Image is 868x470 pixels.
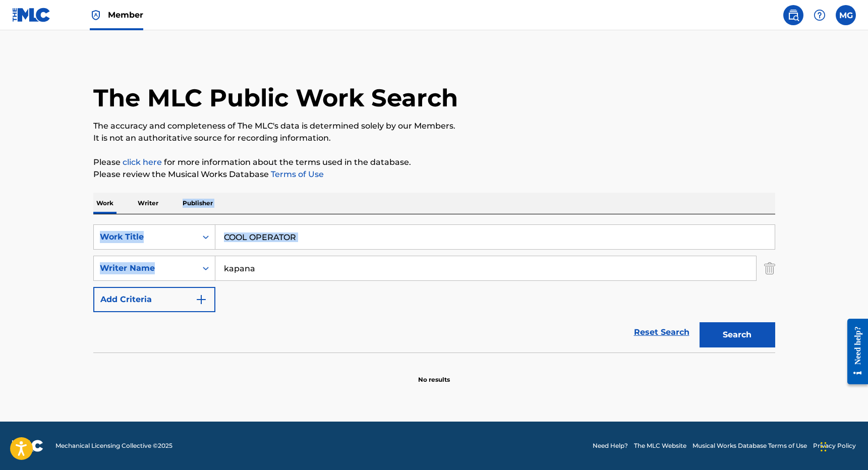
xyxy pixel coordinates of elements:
[783,5,803,25] a: Public Search
[821,432,827,462] div: Drag
[180,193,216,214] p: Publisher
[100,262,191,274] div: Writer Name
[836,5,856,25] div: User Menu
[93,156,775,168] p: Please for more information about the terms used in the database.
[629,321,695,343] a: Reset Search
[123,157,162,167] a: click here
[840,311,868,392] iframe: Resource Center
[814,9,826,21] img: help
[100,231,191,243] div: Work Title
[93,83,458,113] h1: The MLC Public Work Search
[12,8,51,22] img: MLC Logo
[692,441,807,450] a: Musical Works Database Terms of Use
[593,441,628,450] a: Need Help?
[813,441,856,450] a: Privacy Policy
[418,363,450,384] p: No results
[55,441,172,450] span: Mechanical Licensing Collective © 2025
[764,256,775,281] img: Delete Criterion
[93,132,775,144] p: It is not an authoritative source for recording information.
[135,193,161,214] p: Writer
[93,224,775,352] form: Search Form
[787,9,799,21] img: search
[269,169,324,179] a: Terms of Use
[93,120,775,132] p: The accuracy and completeness of The MLC's data is determined solely by our Members.
[818,422,868,470] iframe: Chat Widget
[12,440,43,452] img: logo
[809,5,830,25] div: Help
[93,287,215,312] button: Add Criteria
[108,9,143,21] span: Member
[634,441,686,450] a: The MLC Website
[195,293,207,306] img: 9d2ae6d4665cec9f34b9.svg
[700,322,775,347] button: Search
[93,193,117,214] p: Work
[93,168,775,181] p: Please review the Musical Works Database
[90,9,102,21] img: Top Rightsholder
